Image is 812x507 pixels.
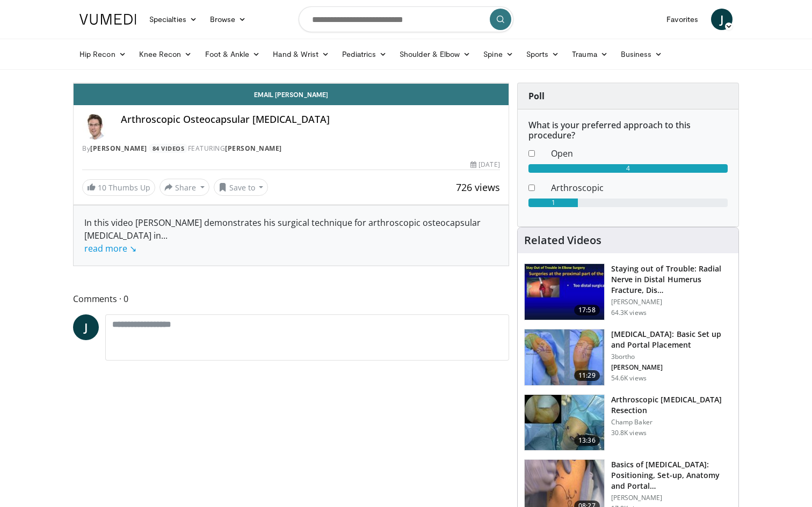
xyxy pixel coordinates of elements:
span: 13:36 [574,435,600,446]
a: Specialties [143,9,204,30]
a: Email [PERSON_NAME] [74,84,509,105]
h3: [MEDICAL_DATA]: Basic Set up and Portal Placement [611,329,732,350]
img: VuMedi Logo [79,14,136,25]
div: 1 [528,199,578,207]
a: 10 Thumbs Up [82,179,155,196]
input: Search topics, interventions [299,6,513,32]
a: [PERSON_NAME] [90,144,147,153]
div: In this video [PERSON_NAME] demonstrates his surgical technique for arthroscopic osteocapsular [M... [84,216,498,255]
p: [PERSON_NAME] [611,363,732,372]
a: 84 Videos [149,144,188,153]
a: J [73,314,99,340]
a: Browse [204,9,253,30]
a: 17:58 Staying out of Trouble: Radial Nerve in Distal Humerus Fracture, Dis… [PERSON_NAME] 64.3K v... [524,263,732,320]
dd: Open [543,147,736,160]
span: 17:58 [574,305,600,315]
p: [PERSON_NAME] [611,298,732,306]
h4: Related Videos [524,234,601,247]
div: [DATE] [470,160,499,170]
p: Champ Baker [611,418,732,427]
a: Shoulder & Elbow [393,43,477,65]
h3: Arthroscopic [MEDICAL_DATA] Resection [611,394,732,416]
img: Q2xRg7exoPLTwO8X4xMDoxOjB1O8AjAz_1.150x105_q85_crop-smart_upscale.jpg [525,264,604,320]
h3: Staying out of Trouble: Radial Nerve in Distal Humerus Fracture, Dis… [611,263,732,296]
div: 4 [528,164,728,173]
span: Comments 0 [73,292,509,306]
p: [PERSON_NAME] [611,494,732,502]
p: 3bortho [611,352,732,361]
a: Favorites [660,9,705,30]
p: 54.6K views [611,374,647,383]
a: 11:29 [MEDICAL_DATA]: Basic Set up and Portal Placement 3bortho [PERSON_NAME] 54.6K views [524,329,732,386]
h3: Basics of [MEDICAL_DATA]: Positioning, Set-up, Anatomy and Portal… [611,459,732,491]
span: 11:29 [574,370,600,381]
a: Hip Recon [73,43,133,65]
a: Foot & Ankle [199,43,267,65]
span: 726 views [456,181,500,194]
dd: Arthroscopic [543,181,736,194]
a: Sports [520,43,566,65]
a: Trauma [565,43,614,65]
a: J [711,9,733,30]
p: 30.8K views [611,429,647,437]
video-js: Video Player [74,83,509,84]
button: Save to [214,179,269,196]
a: Pediatrics [336,43,393,65]
h6: What is your preferred approach to this procedure? [528,120,728,141]
a: Knee Recon [133,43,199,65]
button: Share [160,179,209,196]
span: 10 [98,182,106,193]
strong: Poll [528,90,545,102]
img: Avatar [82,114,108,139]
a: Business [614,43,669,65]
p: 64.3K views [611,308,647,317]
div: By FEATURING [82,144,500,153]
img: 1004753_3.png.150x105_q85_crop-smart_upscale.jpg [525,395,604,451]
a: 13:36 Arthroscopic [MEDICAL_DATA] Resection Champ Baker 30.8K views [524,394,732,451]
a: read more ↘ [84,243,136,254]
img: abboud_3.png.150x105_q85_crop-smart_upscale.jpg [525,329,604,385]
a: [PERSON_NAME] [225,144,282,153]
h4: Arthroscopic Osteocapsular [MEDICAL_DATA] [121,114,500,126]
a: Hand & Wrist [266,43,336,65]
a: Spine [477,43,519,65]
